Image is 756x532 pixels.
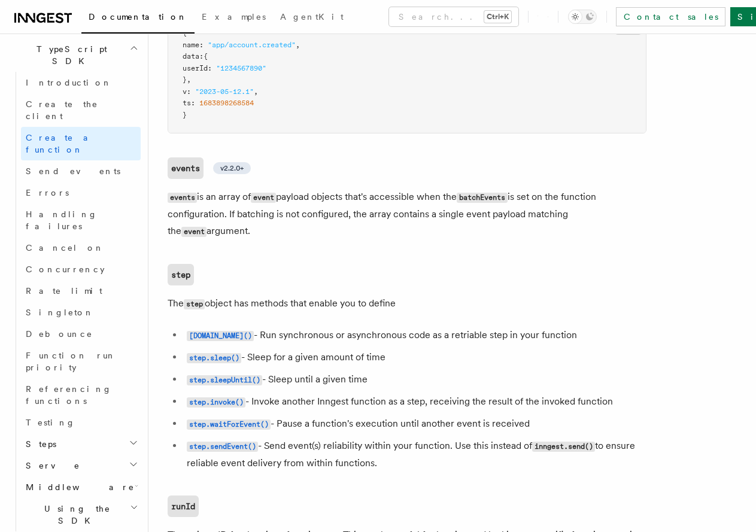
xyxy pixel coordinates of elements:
[183,393,646,411] li: - Invoke another Inngest function as a step, receiving the result of the invoked function
[168,193,197,203] code: events
[21,203,141,237] a: Handling failures
[168,495,199,517] a: runId
[187,373,262,385] a: step.sleepUntil()
[21,160,141,182] a: Send events
[168,157,204,179] code: events
[183,41,199,49] span: name
[26,188,69,197] span: Errors
[89,12,187,22] span: Documentation
[21,345,141,378] a: Function run priority
[389,7,518,26] button: Search...Ctrl+K
[187,396,245,407] a: step.invoke()
[26,308,94,317] span: Singleton
[21,498,141,531] button: Using the SDK
[208,41,296,49] span: "app/account.created"
[187,375,262,385] code: step.sleepUntil()
[187,418,271,429] a: step.waitForEvent()
[199,52,204,60] span: :
[199,41,204,49] span: :
[184,299,205,309] code: step
[26,329,93,339] span: Debounce
[183,415,646,433] li: - Pause a function's execution until another event is received
[183,99,191,107] span: ts
[26,351,116,372] span: Function run priority
[168,157,251,179] a: events v2.2.0+
[21,237,141,259] a: Cancel on
[195,87,254,96] span: "2023-05-12.1"
[26,78,112,87] span: Introduction
[195,4,273,32] a: Examples
[183,75,187,84] span: }
[21,378,141,412] a: Referencing functions
[183,87,187,96] span: v
[21,259,141,280] a: Concurrency
[484,11,511,23] kbd: Ctrl+K
[26,286,102,296] span: Rate limit
[183,437,646,472] li: - Send event(s) reliability within your function. Use this instead of to ensure reliable event de...
[26,265,105,274] span: Concurrency
[183,371,646,388] li: - Sleep until a given time
[21,280,141,302] a: Rate limit
[21,412,141,433] a: Testing
[21,323,141,345] a: Debounce
[26,133,97,154] span: Create a function
[21,302,141,323] a: Singleton
[183,52,199,60] span: data
[10,72,141,531] div: TypeScript SDK
[216,64,266,72] span: "1234567890"
[26,99,98,121] span: Create the client
[296,41,300,49] span: ,
[21,503,130,527] span: Using the SDK
[26,418,75,427] span: Testing
[187,87,191,96] span: :
[568,10,597,24] button: Toggle dark mode
[183,327,646,344] li: - Run synchronous or asynchronous code as a retriable step in your function
[26,384,112,406] span: Referencing functions
[168,264,194,285] a: step
[208,64,212,72] span: :
[26,209,98,231] span: Handling failures
[273,4,351,32] a: AgentKit
[10,43,129,67] span: TypeScript SDK
[457,193,507,203] code: batchEvents
[26,243,104,253] span: Cancel on
[187,419,271,430] code: step.waitForEvent()
[21,93,141,127] a: Create the client
[191,99,195,107] span: :
[10,38,141,72] button: TypeScript SDK
[251,193,276,203] code: event
[254,87,258,96] span: ,
[187,397,245,408] code: step.invoke()
[187,353,241,363] code: step.sleep()
[187,442,258,452] code: step.sendEvent()
[532,442,595,452] code: inngest.send()
[616,7,725,26] a: Contact sales
[81,4,195,34] a: Documentation
[187,331,254,341] code: [DOMAIN_NAME]()
[280,12,344,22] span: AgentKit
[202,12,266,22] span: Examples
[21,182,141,203] a: Errors
[183,349,646,366] li: - Sleep for a given amount of time
[181,227,207,237] code: event
[183,64,208,72] span: userId
[21,433,141,455] button: Steps
[168,295,646,312] p: The object has methods that enable you to define
[26,166,120,176] span: Send events
[187,75,191,84] span: ,
[204,52,208,60] span: {
[183,111,187,119] span: }
[21,72,141,93] a: Introduction
[187,440,258,451] a: step.sendEvent()
[21,455,141,476] button: Serve
[187,351,241,363] a: step.sleep()
[21,438,56,450] span: Steps
[21,481,135,493] span: Middleware
[21,127,141,160] a: Create a function
[220,163,244,173] span: v2.2.0+
[187,329,254,341] a: [DOMAIN_NAME]()
[168,189,646,240] p: is an array of payload objects that's accessible when the is set on the function configuration. I...
[21,460,80,472] span: Serve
